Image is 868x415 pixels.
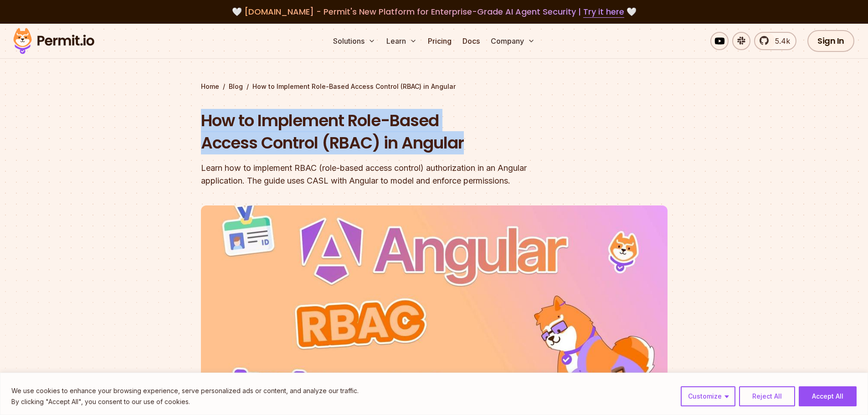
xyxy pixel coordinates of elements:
a: Sign In [807,30,854,52]
a: Try it here [583,6,624,18]
button: Learn [383,32,421,50]
button: Company [487,32,539,50]
h1: How to Implement Role-Based Access Control (RBAC) in Angular [201,109,551,154]
div: 🤍 🤍 [22,5,846,18]
span: [DOMAIN_NAME] - Permit's New Platform for Enterprise-Grade AI Agent Security | [244,6,624,17]
a: Docs [459,32,483,50]
a: Blog [229,82,243,91]
a: Home [201,82,219,91]
p: We use cookies to enhance your browsing experience, serve personalized ads or content, and analyz... [11,385,359,396]
div: / / [201,82,668,91]
span: 5.4k [770,36,790,46]
a: 5.4k [754,32,796,50]
a: Pricing [424,32,455,50]
button: Reject All [739,386,795,406]
img: Permit logo [9,26,98,56]
p: By clicking "Accept All", you consent to our use of cookies. [11,396,359,407]
button: Customize [681,386,735,406]
div: Learn how to implement RBAC (role-based access control) authorization in an Angular application. ... [201,162,551,187]
button: Solutions [329,32,379,50]
button: Accept All [799,386,857,406]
